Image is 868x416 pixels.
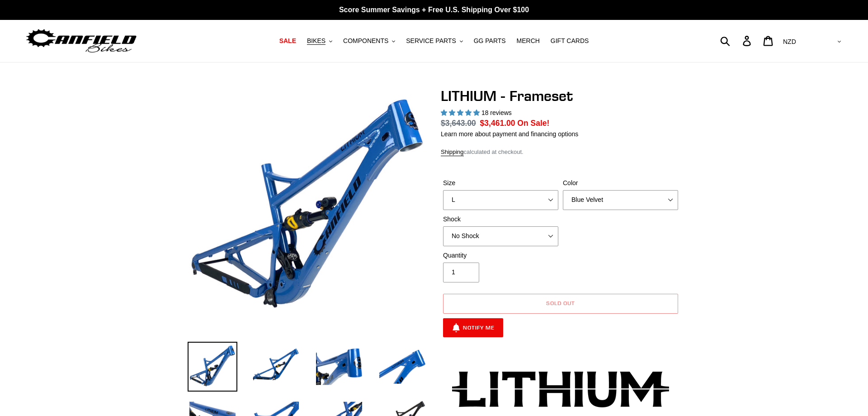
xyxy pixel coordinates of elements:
[517,117,549,129] span: On Sale!
[517,37,540,45] span: MERCH
[546,35,594,47] a: GIFT CARDS
[551,37,589,45] span: GIFT CARDS
[251,342,301,392] img: Load image into Gallery viewer, LITHIUM - Frameset
[441,130,578,138] a: Learn more about payment and financing options
[441,87,680,105] h1: LITHIUM - Frameset
[474,37,506,45] span: GG PARTS
[302,35,337,47] button: BIKES
[441,148,464,156] a: Shipping
[314,342,364,392] img: Load image into Gallery viewer, LITHIUM - Frameset
[443,215,558,224] label: Shock
[343,37,388,45] span: COMPONENTS
[441,119,476,128] span: $3,643.00
[401,35,467,47] button: SERVICE PARTS
[443,318,503,337] button: Notify Me
[452,371,669,407] img: Lithium-Logo_480x480.png
[443,294,678,314] button: Sold out
[275,35,301,47] a: SALE
[443,251,558,260] label: Quantity
[406,37,456,45] span: SERVICE PARTS
[441,109,481,116] span: 5.00 stars
[377,342,427,392] img: Load image into Gallery viewer, LITHIUM - Frameset
[279,37,296,45] span: SALE
[469,35,510,47] a: GG PARTS
[339,35,400,47] button: COMPONENTS
[563,178,678,188] label: Color
[725,31,748,51] input: Search
[441,148,680,157] div: calculated at checkout.
[481,109,512,116] span: 18 reviews
[25,27,138,55] img: Canfield Bikes
[443,178,558,188] label: Size
[188,342,237,392] img: Load image into Gallery viewer, LITHIUM - Frameset
[546,300,575,306] span: Sold out
[512,35,544,47] a: MERCH
[307,37,325,45] span: BIKES
[480,119,515,128] span: $3,461.00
